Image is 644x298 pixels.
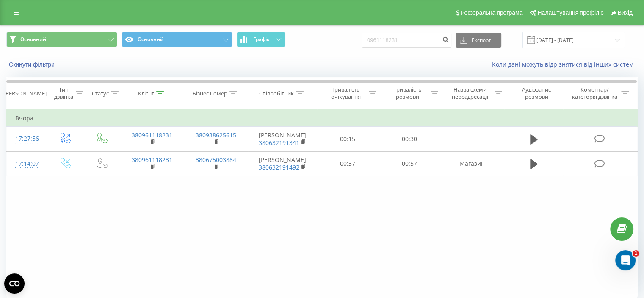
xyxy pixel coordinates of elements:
a: 380632191341 [259,139,299,147]
div: 17:27:56 [15,131,38,147]
button: Основний [122,32,232,47]
button: Основний [6,32,117,47]
div: 17:14:07 [15,156,38,172]
a: 380675003884 [196,156,236,164]
td: Вчора [7,110,638,127]
div: Клієнт [138,90,154,97]
a: 380632191492 [259,163,299,171]
td: [PERSON_NAME] [248,151,317,176]
span: 1 [633,250,639,257]
td: 00:57 [379,151,440,176]
span: Налаштування профілю [537,9,603,16]
td: Магазин [440,151,504,176]
td: 00:30 [379,127,440,151]
div: Коментар/категорія дзвінка [569,86,619,100]
div: Тривалість розмови [386,86,428,100]
td: 00:37 [317,151,379,176]
div: [PERSON_NAME] [4,90,47,97]
div: Бізнес номер [193,90,227,97]
span: Основний [20,36,46,43]
button: Скинути фільтри [6,61,59,68]
button: Графік [237,32,285,47]
a: 380961118231 [132,131,172,139]
iframe: Intercom live chat [615,250,636,270]
div: Статус [92,90,109,97]
a: Коли дані можуть відрізнятися вiд інших систем [492,60,638,68]
td: 00:15 [317,127,379,151]
div: Тип дзвінка [53,86,73,100]
input: Пошук за номером [362,33,451,48]
span: Вихід [618,9,633,16]
button: Експорт [456,33,501,48]
span: Графік [253,36,270,42]
span: Реферальна програма [461,9,523,16]
div: Назва схеми переадресації [448,86,492,100]
td: [PERSON_NAME] [248,127,317,151]
div: Співробітник [259,90,294,97]
a: 380938625615 [196,131,236,139]
div: Тривалість очікування [325,86,367,100]
a: 380961118231 [132,156,172,164]
div: Аудіозапис розмови [512,86,561,100]
button: Open CMP widget [4,273,25,294]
